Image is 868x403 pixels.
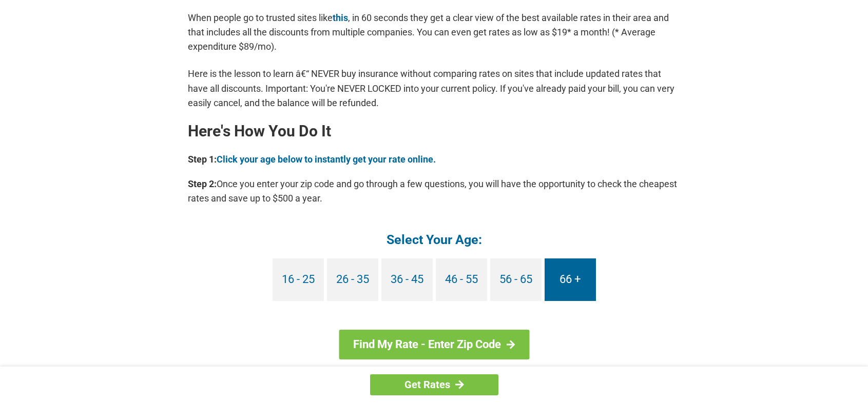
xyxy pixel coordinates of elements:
[188,123,681,139] h2: Here's How You Do It
[188,178,217,189] b: Step 2:
[273,258,324,301] a: 16 - 25
[436,258,487,301] a: 46 - 55
[188,154,217,165] b: Step 1:
[188,231,681,248] h4: Select Your Age:
[217,154,436,165] a: Click your age below to instantly get your rate online.
[327,258,378,301] a: 26 - 35
[545,258,596,301] a: 66 +
[490,258,542,301] a: 56 - 65
[188,11,681,54] p: When people go to trusted sites like , in 60 seconds they get a clear view of the best available ...
[188,67,681,110] p: Here is the lesson to learn â€“ NEVER buy insurance without comparing rates on sites that include...
[381,258,433,301] a: 36 - 45
[339,330,529,359] a: Find My Rate - Enter Zip Code
[333,12,348,23] a: this
[370,374,498,395] a: Get Rates
[188,177,681,206] p: Once you enter your zip code and go through a few questions, you will have the opportunity to che...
